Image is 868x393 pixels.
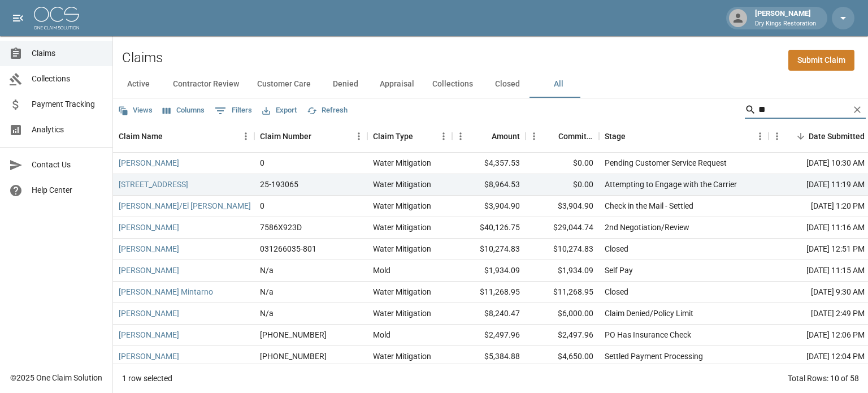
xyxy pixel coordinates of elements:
[119,286,213,297] a: [PERSON_NAME] Mintarno
[605,329,691,340] div: PO Has Insurance Check
[452,325,526,346] div: $2,497.96
[373,179,431,190] div: Water Mitigation
[260,351,327,362] div: 1006-26-7316
[605,351,703,362] div: Settled Payment Processing
[526,282,599,303] div: $11,268.95
[260,222,302,233] div: 7586X923D
[260,308,274,319] div: N/a
[452,128,469,145] button: Menu
[373,351,431,362] div: Water Mitigation
[113,120,254,152] div: Claim Name
[452,260,526,282] div: $1,934.09
[119,222,179,233] a: [PERSON_NAME]
[373,308,431,319] div: Water Mitigation
[119,308,179,319] a: [PERSON_NAME]
[526,260,599,282] div: $1,934.09
[793,128,809,144] button: Sort
[119,351,179,362] a: [PERSON_NAME]
[32,184,103,196] span: Help Center
[476,128,492,144] button: Sort
[122,373,172,384] div: 1 row selected
[526,128,542,145] button: Menu
[373,222,431,233] div: Water Mitigation
[788,50,854,71] a: Submit Claim
[605,179,737,190] div: Attempting to Engage with the Carrier
[320,71,371,98] button: Denied
[260,286,274,297] div: N/a
[373,200,431,211] div: Water Mitigation
[526,346,599,368] div: $4,650.00
[119,200,251,211] a: [PERSON_NAME]/El [PERSON_NAME]
[452,196,526,217] div: $3,904.90
[119,120,163,152] div: Claim Name
[452,303,526,325] div: $8,240.47
[755,19,816,29] p: Dry Kings Restoration
[260,200,264,211] div: 0
[32,159,103,171] span: Contact Us
[119,329,179,340] a: [PERSON_NAME]
[164,71,248,98] button: Contractor Review
[119,157,179,169] a: [PERSON_NAME]
[119,179,188,190] a: [STREET_ADDRESS]
[605,222,689,233] div: 2nd Negotiation/Review
[413,128,429,144] button: Sort
[373,286,431,297] div: Water Mitigation
[163,128,179,144] button: Sort
[492,120,520,152] div: Amount
[373,120,413,152] div: Claim Type
[260,329,327,340] div: 1006-26-7316
[373,265,390,276] div: Mold
[526,217,599,239] div: $29,044.74
[260,120,311,152] div: Claim Number
[769,128,785,145] button: Menu
[212,102,255,120] button: Show filters
[526,120,599,152] div: Committed Amount
[259,102,300,119] button: Export
[32,73,103,85] span: Collections
[542,128,558,144] button: Sort
[526,196,599,217] div: $3,904.90
[32,124,103,136] span: Analytics
[254,120,367,152] div: Claim Number
[750,8,821,28] div: [PERSON_NAME]
[533,71,584,98] button: All
[605,200,693,211] div: Check in the Mail - Settled
[452,174,526,196] div: $8,964.53
[34,7,79,29] img: ocs-logo-white-transparent.png
[435,128,452,145] button: Menu
[113,71,164,98] button: Active
[452,239,526,260] div: $10,274.83
[526,174,599,196] div: $0.00
[452,153,526,174] div: $4,357.53
[605,120,626,152] div: Stage
[526,239,599,260] div: $10,274.83
[373,243,431,254] div: Water Mitigation
[423,71,482,98] button: Collections
[809,120,865,152] div: Date Submitted
[849,101,866,118] button: Clear
[526,153,599,174] div: $0.00
[7,7,29,29] button: open drawer
[452,120,526,152] div: Amount
[788,373,859,384] div: Total Rows: 10 of 58
[115,102,155,119] button: Views
[311,128,327,144] button: Sort
[32,47,103,59] span: Claims
[371,71,423,98] button: Appraisal
[248,71,320,98] button: Customer Care
[599,120,769,152] div: Stage
[119,243,179,254] a: [PERSON_NAME]
[605,308,693,319] div: Claim Denied/Policy Limit
[452,282,526,303] div: $11,268.95
[260,179,298,190] div: 25-193065
[237,128,254,145] button: Menu
[260,157,264,169] div: 0
[526,325,599,346] div: $2,497.96
[482,71,533,98] button: Closed
[452,217,526,239] div: $40,126.75
[745,101,866,121] div: Search
[10,372,102,383] div: © 2025 One Claim Solution
[160,102,207,119] button: Select columns
[122,50,163,66] h2: Claims
[605,157,727,169] div: Pending Customer Service Request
